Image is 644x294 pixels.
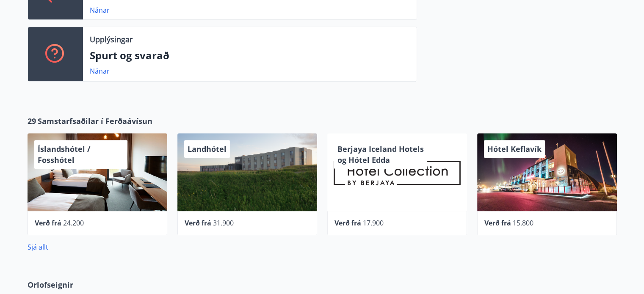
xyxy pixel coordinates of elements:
p: Spurt og svarað [90,48,410,63]
span: Berjaya Iceland Hotels og Hótel Edda [337,144,424,165]
span: Íslandshótel / Fosshótel [38,144,90,165]
a: Sjá allt [28,242,48,252]
span: 29 [28,115,36,126]
span: Verð frá [334,218,361,228]
span: 17.900 [363,218,384,228]
span: Orlofseignir [28,279,73,290]
span: 24.200 [63,218,84,228]
span: 15.800 [513,218,533,228]
span: 31.900 [213,218,234,228]
span: Verð frá [484,218,511,228]
span: Landhótel [188,144,227,154]
a: Nánar [90,5,110,15]
span: Verð frá [185,218,211,228]
span: Hótel Keflavík [487,144,542,154]
span: Verð frá [35,218,61,228]
span: Samstarfsaðilar í Ferðaávísun [38,115,152,126]
p: Upplýsingar [90,34,133,45]
a: Nánar [90,66,110,76]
